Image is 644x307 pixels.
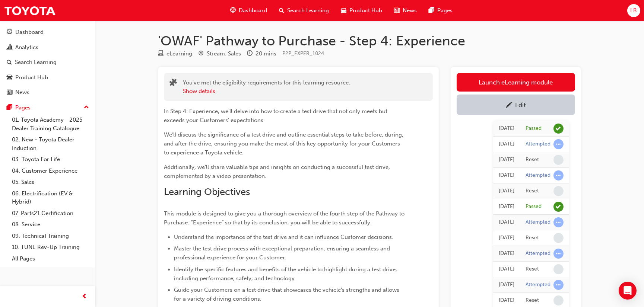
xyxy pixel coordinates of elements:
[82,292,88,301] span: prev-icon
[207,49,241,58] div: Stream: Sales
[437,6,453,15] span: Pages
[553,295,564,306] span: learningRecordVerb_NONE-icon
[526,125,542,132] div: Passed
[164,131,405,156] span: We’ll discuss the significance of a test drive and outline essential steps to take before, during...
[499,249,514,258] div: Mon Mar 17 2025 17:45:23 GMT+1100 (Australian Eastern Daylight Time)
[553,202,564,212] span: learningRecordVerb_PASS-icon
[247,51,253,57] span: clock-icon
[619,282,637,300] div: Open Intercom Messenger
[403,6,417,15] span: News
[499,265,514,274] div: Mon Mar 17 2025 17:45:22 GMT+1100 (Australian Eastern Daylight Time)
[273,3,335,18] a: search-iconSearch Learning
[7,59,12,66] span: search-icon
[7,74,12,81] span: car-icon
[553,124,564,134] span: learningRecordVerb_PASS-icon
[282,50,324,57] span: Learning resource code
[164,186,250,198] span: Learning Objectives
[553,155,564,165] span: learningRecordVerb_NONE-icon
[183,79,350,95] div: You've met the eligibility requirements for this learning resource.
[526,156,539,163] div: Reset
[174,287,401,302] span: Guide your Customers on a test drive that showcases the vehicle's strengths and allows for a vari...
[224,3,273,18] a: guage-iconDashboard
[164,210,406,226] span: This module is designed to give you a thorough overview of the fourth step of the Pathway to Purc...
[15,73,48,82] div: Product Hub
[553,233,564,243] span: learningRecordVerb_NONE-icon
[7,89,12,96] span: news-icon
[9,253,92,265] a: All Pages
[429,6,434,15] span: pages-icon
[287,6,329,15] span: Search Learning
[526,141,551,148] div: Attempted
[553,139,564,149] span: learningRecordVerb_ATTEMPT-icon
[9,242,92,253] a: 10. TUNE Rev-Up Training
[526,203,542,210] div: Passed
[9,219,92,230] a: 08. Service
[499,296,514,305] div: Fri Mar 14 2025 11:20:12 GMT+1100 (Australian Eastern Daylight Time)
[158,33,581,49] h1: 'OWAF' Pathway to Purchase - Step 4: Experience
[526,172,551,179] div: Attempted
[3,86,92,99] a: News
[526,188,539,195] div: Reset
[279,6,284,15] span: search-icon
[499,234,514,242] div: Mon Mar 17 2025 17:46:17 GMT+1100 (Australian Eastern Daylight Time)
[553,249,564,259] span: learningRecordVerb_ATTEMPT-icon
[174,234,393,240] span: Understand the importance of the test drive and it can influence Customer decisions.
[3,41,92,54] a: Analytics
[526,234,539,242] div: Reset
[174,245,391,261] span: Master the test drive process with exceptional preparation, ensuring a seamless and professional ...
[553,280,564,290] span: learningRecordVerb_ATTEMPT-icon
[3,25,92,39] a: Dashboard
[499,218,514,227] div: Mon Mar 17 2025 17:46:18 GMT+1100 (Australian Eastern Daylight Time)
[7,44,12,51] span: chart-icon
[526,250,551,257] div: Attempted
[158,49,192,58] div: Type
[7,105,12,111] span: pages-icon
[164,164,391,179] span: Additionally, we’ll share valuable tips and insights on conducting a successful test drive, compl...
[15,88,29,97] div: News
[15,28,44,36] div: Dashboard
[526,219,551,226] div: Attempted
[84,103,89,112] span: up-icon
[499,156,514,164] div: Mon May 05 2025 14:05:27 GMT+1000 (Australian Eastern Standard Time)
[627,4,640,17] button: LB
[515,101,526,109] div: Edit
[526,266,539,273] div: Reset
[9,208,92,219] a: 07. Parts21 Certification
[198,49,241,58] div: Stream
[423,3,459,18] a: pages-iconPages
[630,6,637,15] span: LB
[239,6,267,15] span: Dashboard
[499,281,514,289] div: Fri Mar 14 2025 11:20:14 GMT+1100 (Australian Eastern Daylight Time)
[9,188,92,208] a: 06. Electrification (EV & Hybrid)
[526,281,551,288] div: Attempted
[553,217,564,227] span: learningRecordVerb_ATTEMPT-icon
[15,103,31,112] div: Pages
[457,73,575,92] a: Launch eLearning module
[457,95,575,115] a: Edit
[9,176,92,188] a: 05. Sales
[499,124,514,133] div: Mon May 05 2025 15:03:07 GMT+1000 (Australian Eastern Standard Time)
[9,134,92,154] a: 02. New - Toyota Dealer Induction
[158,51,164,57] span: learningResourceType_ELEARNING-icon
[9,165,92,177] a: 04. Customer Experience
[526,297,539,304] div: Reset
[3,101,92,115] button: Pages
[394,6,400,15] span: news-icon
[4,2,56,19] img: Trak
[499,187,514,195] div: Mon May 05 2025 11:37:06 GMT+1000 (Australian Eastern Standard Time)
[7,29,12,36] span: guage-icon
[230,6,236,15] span: guage-icon
[553,170,564,180] span: learningRecordVerb_ATTEMPT-icon
[506,102,512,109] span: pencil-icon
[341,6,346,15] span: car-icon
[169,79,177,88] span: puzzle-icon
[15,58,57,67] div: Search Learning
[499,171,514,180] div: Mon May 05 2025 11:37:08 GMT+1000 (Australian Eastern Standard Time)
[499,140,514,148] div: Mon May 05 2025 14:05:29 GMT+1000 (Australian Eastern Standard Time)
[256,49,276,58] div: 20 mins
[247,49,276,58] div: Duration
[3,55,92,69] a: Search Learning
[198,51,204,57] span: target-icon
